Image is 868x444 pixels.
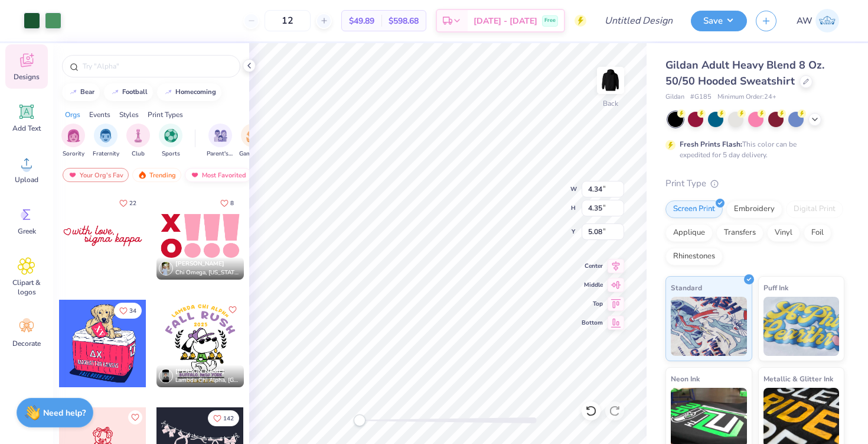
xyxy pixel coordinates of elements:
button: Like [128,410,142,424]
button: Like [114,303,142,319]
img: Standard [671,297,747,356]
div: Vinyl [767,224,800,242]
strong: Need help? [43,407,86,419]
img: Fraternity Image [99,129,112,142]
input: Try "Alpha" [81,60,233,72]
span: Free [544,17,556,25]
div: filter for Game Day [239,124,266,158]
div: Styles [119,109,139,120]
div: Print Type [665,177,844,190]
span: 34 [129,308,136,314]
span: Bottom [582,318,603,328]
img: Sorority Image [67,129,80,142]
span: Neon Ink [671,372,700,385]
div: Print Types [148,109,183,120]
img: Sports Image [164,129,178,142]
button: filter button [159,124,182,158]
button: Like [226,303,240,317]
span: 142 [223,416,234,422]
span: # G185 [690,92,712,102]
button: filter button [207,124,234,158]
span: Game Day [239,150,266,158]
span: Clipart & logos [7,278,46,297]
span: Center [582,261,603,271]
input: – – [265,10,311,31]
button: filter button [239,124,266,158]
button: Like [208,410,239,426]
div: football [122,89,148,95]
img: Ava Widelo [815,9,839,33]
span: Upload [15,175,38,184]
div: filter for Parent's Weekend [207,124,234,158]
strong: Fresh Prints Flash: [680,140,742,149]
div: Trending [132,168,181,182]
span: Lambda Chi Alpha, [GEOGRAPHIC_DATA][US_STATE] at [GEOGRAPHIC_DATA] [175,376,239,385]
div: filter for Sorority [61,124,85,158]
span: Sports [162,150,180,158]
img: trend_line.gif [68,89,78,96]
span: [PERSON_NAME] [175,260,224,268]
button: Save [691,11,747,31]
div: Digital Print [786,200,843,218]
div: Orgs [65,109,80,120]
img: trend_line.gif [110,89,120,96]
img: most_fav.gif [68,171,77,179]
span: Puff Ink [763,281,788,294]
a: AW [791,9,844,33]
button: filter button [61,124,85,158]
span: AW [797,14,812,28]
span: Greek [18,226,36,236]
img: trending.gif [138,171,147,179]
span: Middle [582,280,603,290]
span: [DATE] - [DATE] [474,15,537,27]
div: Events [89,109,110,120]
span: 22 [129,200,136,206]
span: Sorority [63,150,84,158]
button: football [104,83,153,101]
span: Decorate [12,339,41,348]
img: most_fav.gif [190,171,200,179]
div: filter for Fraternity [93,124,119,158]
span: Parent's Weekend [207,150,234,158]
span: $49.89 [349,15,374,27]
span: 8 [230,200,234,206]
span: [PERSON_NAME] [175,367,224,375]
span: Minimum Order: 24 + [717,92,776,102]
span: Club [132,150,145,158]
span: Gildan [665,92,684,102]
button: bear [62,83,100,101]
span: Gildan Adult Heavy Blend 8 Oz. 50/50 Hooded Sweatshirt [665,58,824,88]
div: This color can be expedited for 5 day delivery. [680,139,825,160]
span: Designs [14,72,40,82]
span: Metallic & Glitter Ink [763,372,833,385]
div: homecoming [175,89,216,95]
div: Applique [665,224,713,242]
img: Puff Ink [763,297,840,356]
div: filter for Club [126,124,150,158]
div: Accessibility label [354,414,366,426]
span: Fraternity [93,150,119,158]
span: Add Text [12,124,41,133]
img: trend_line.gif [164,89,173,96]
img: Game Day Image [246,129,260,142]
div: Rhinestones [665,248,723,265]
div: Transfers [716,224,763,242]
span: $598.68 [389,15,419,27]
div: Your Org's Fav [63,168,129,182]
button: filter button [93,124,119,158]
input: Untitled Design [595,9,682,33]
button: Like [215,195,239,211]
img: Back [599,69,622,92]
span: Chi Omega, [US_STATE] A&M University [175,268,239,277]
div: Foil [804,224,831,242]
div: Back [603,98,618,109]
div: Screen Print [665,200,723,218]
div: filter for Sports [159,124,182,158]
div: Most Favorited [185,168,252,182]
div: bear [80,89,94,95]
img: Parent's Weekend Image [214,129,227,142]
button: homecoming [157,83,221,101]
button: filter button [126,124,150,158]
span: Standard [671,281,702,294]
span: Top [582,299,603,309]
